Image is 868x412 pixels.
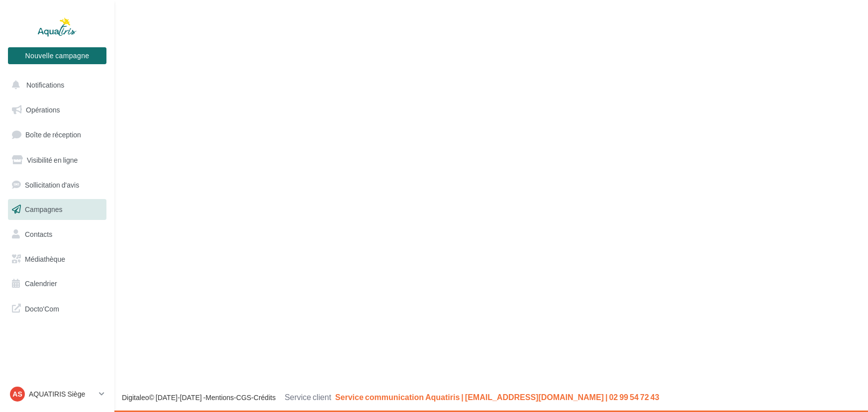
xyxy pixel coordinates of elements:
[8,47,106,64] button: Nouvelle campagne
[6,249,108,270] a: Médiathèque
[6,224,108,245] a: Contacts
[6,273,108,294] a: Calendrier
[6,199,108,220] a: Campagnes
[6,100,108,120] a: Opérations
[25,205,63,213] span: Campagnes
[122,393,149,402] a: Digitaleo
[25,230,52,238] span: Contacts
[6,298,108,319] a: Docto'Com
[285,392,331,402] span: Service client
[6,175,108,196] a: Sollicitation d'avis
[254,393,276,402] a: Crédits
[335,392,660,402] span: Service communication Aquatiris | [EMAIL_ADDRESS][DOMAIN_NAME] | 02 99 54 72 43
[236,393,251,402] a: CGS
[29,389,95,399] p: AQUATIRIS Siège
[122,393,659,402] span: © [DATE]-[DATE] - - -
[25,130,81,139] span: Boîte de réception
[6,75,104,96] button: Notifications
[26,105,60,114] span: Opérations
[12,389,22,399] span: AS
[25,302,59,315] span: Docto'Com
[8,385,106,404] a: AS AQUATIRIS Siège
[25,180,79,189] span: Sollicitation d'avis
[6,150,108,171] a: Visibilité en ligne
[27,156,78,164] span: Visibilité en ligne
[25,255,65,263] span: Médiathèque
[25,279,57,288] span: Calendrier
[26,81,64,89] span: Notifications
[205,393,234,402] a: Mentions
[6,124,108,145] a: Boîte de réception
